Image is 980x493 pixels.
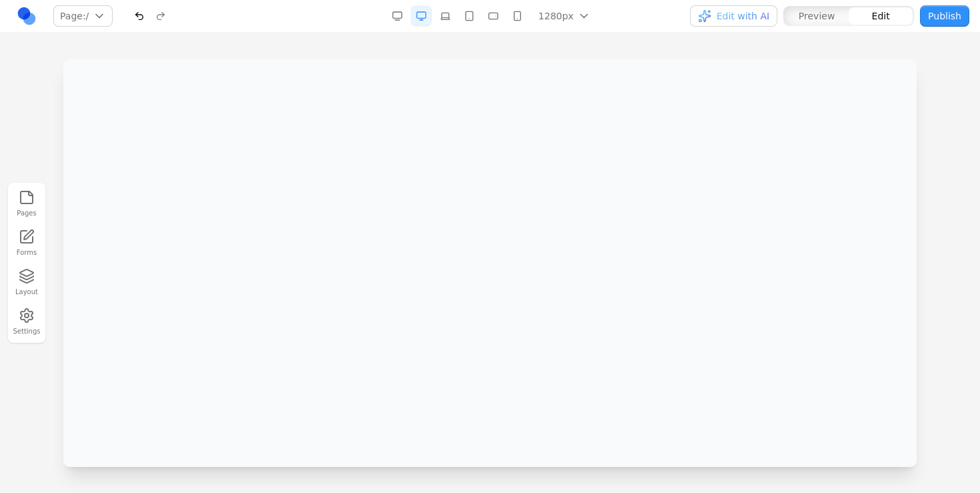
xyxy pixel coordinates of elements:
button: Tablet [459,5,480,27]
a: Forms [12,226,41,260]
button: Layout [12,266,41,300]
button: Page:/ [53,5,113,27]
span: Preview [799,9,835,23]
button: Edit with AI [690,5,777,27]
button: Desktop [411,5,432,27]
span: Edit with AI [717,9,769,23]
button: Laptop [435,5,456,27]
button: Settings [12,305,41,339]
button: Pages [12,187,41,221]
button: Desktop Wide [387,5,408,27]
iframe: Preview [63,59,917,467]
button: 1280px [531,5,599,27]
span: Edit [872,9,890,23]
button: Mobile Landscape [483,5,504,27]
button: Publish [920,5,969,27]
button: Mobile [507,5,528,27]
